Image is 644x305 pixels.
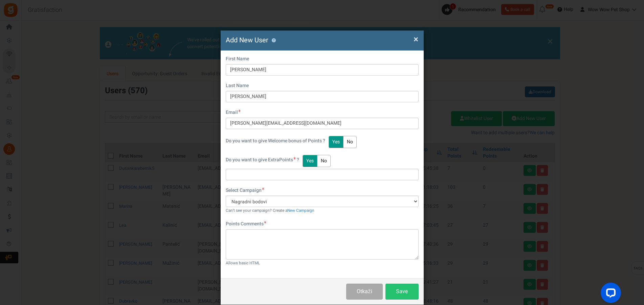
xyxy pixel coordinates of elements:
[329,136,343,148] button: Yes
[226,157,299,163] label: Points
[226,208,314,213] small: Can't see your campaign? Create a
[226,260,260,266] small: Allows basic HTML
[317,155,331,167] button: No
[226,187,264,194] label: Select Campaign
[297,156,299,163] span: ?
[226,221,266,227] label: Points Comments
[414,33,418,46] span: ×
[226,35,268,45] span: Add New User
[346,284,382,300] button: Otkaži
[385,284,419,300] button: Save
[343,136,357,148] button: No
[226,156,279,163] span: Do you want to give Extra
[272,38,276,43] button: ?
[303,155,317,167] button: Yes
[226,138,325,144] label: Do you want to give Welcome bonus of Points ?
[287,208,314,213] a: New Campaign
[226,82,249,89] label: Last Name
[226,56,249,62] label: First Name
[226,109,241,116] label: Email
